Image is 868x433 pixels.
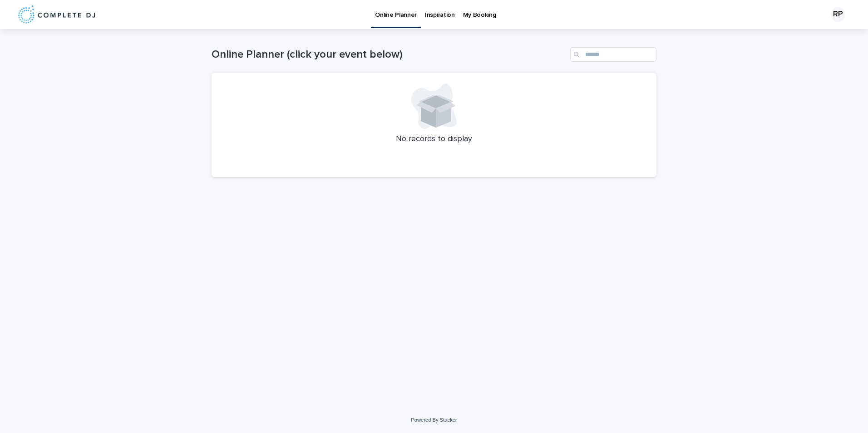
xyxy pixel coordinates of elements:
[831,7,845,22] div: RP
[570,47,656,62] input: Search
[212,48,567,61] h1: Online Planner (click your event below)
[222,134,646,144] p: No records to display
[411,417,457,423] a: Powered By Stacker
[18,5,95,24] img: 8nP3zCmvR2aWrOmylPw8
